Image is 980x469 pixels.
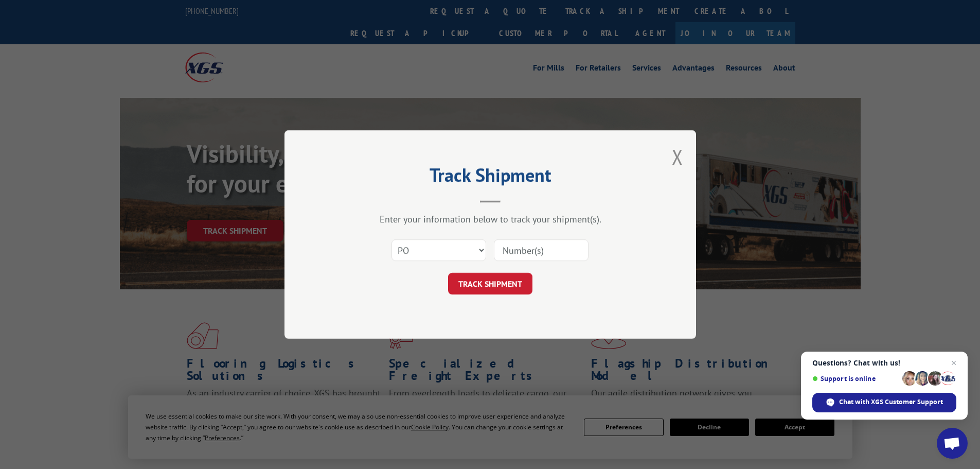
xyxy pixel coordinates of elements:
[812,393,956,412] div: Chat with XGS Customer Support
[448,273,532,294] button: TRACK SHIPMENT
[494,239,589,261] input: Number(s)
[336,213,645,225] div: Enter your information below to track your shipment(s).
[948,357,960,369] span: Close chat
[937,428,968,459] div: Open chat
[839,397,943,407] span: Chat with XGS Customer Support
[336,168,645,187] h2: Track Shipment
[812,375,899,383] span: Support is online
[812,359,956,367] span: Questions? Chat with us!
[672,143,683,170] button: Close modal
